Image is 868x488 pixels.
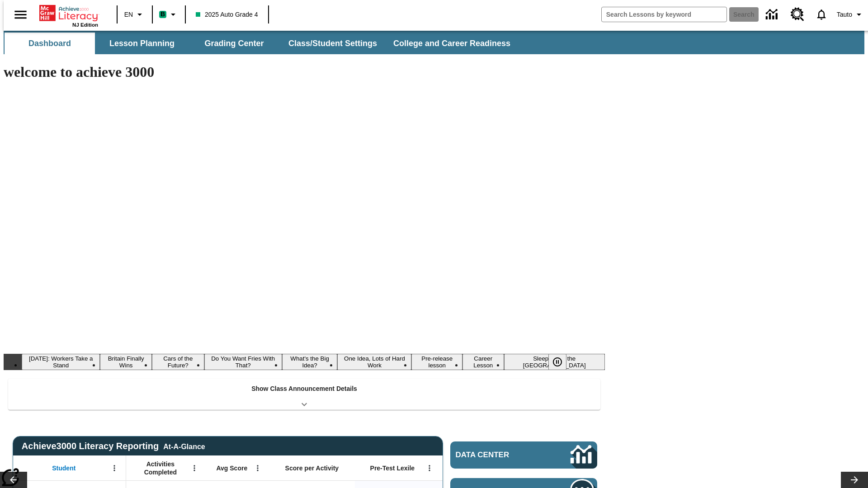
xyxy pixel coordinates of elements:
span: 2025 Auto Grade 4 [196,10,258,19]
div: SubNavbar [4,33,519,54]
button: Lesson Planning [97,33,187,54]
p: Show Class Announcement Details [251,384,357,394]
button: Slide 2 Britain Finally Wins [100,354,151,370]
span: Score per Activity [285,464,339,472]
button: Dashboard [5,33,95,54]
button: Slide 4 Do You Want Fries With That? [204,354,282,370]
h1: welcome to achieve 3000 [4,64,605,80]
span: Data Center [456,450,540,460]
div: Pause [548,354,576,370]
span: Pre-Test Lexile [370,464,415,472]
button: Slide 9 Sleepless in the Animal Kingdom [504,354,605,370]
a: Notifications [810,3,833,26]
button: Slide 5 What's the Big Idea? [282,354,338,370]
button: Slide 8 Career Lesson [462,354,504,370]
button: Boost Class color is mint green. Change class color [156,6,182,23]
a: Home [39,4,98,22]
div: Show Class Announcement Details [8,379,600,410]
div: Home [39,3,98,28]
button: Grading Center [189,33,279,54]
button: Open Menu [423,461,436,475]
span: Avg Score [216,464,247,472]
span: Tauto [837,10,852,19]
span: Achieve3000 Literacy Reporting [22,441,205,451]
span: Activities Completed [131,460,190,476]
button: College and Career Readiness [386,33,518,54]
span: Student [52,464,75,472]
div: SubNavbar [4,31,864,54]
a: Resource Center, Will open in new tab [785,2,810,27]
button: Slide 6 One Idea, Lots of Hard Work [337,354,411,370]
button: Profile/Settings [833,6,868,23]
span: NJ Edition [72,22,98,28]
span: EN [124,10,133,19]
button: Class/Student Settings [281,33,384,54]
button: Language: EN, Select a language [120,6,149,23]
button: Pause [548,354,566,370]
button: Lesson carousel, Next [841,472,868,488]
button: Open Menu [251,461,264,475]
button: Open side menu [7,1,34,28]
div: At-A-Glance [163,441,205,451]
input: search field [602,7,726,22]
a: Data Center [450,441,597,469]
button: Slide 1 Labor Day: Workers Take a Stand [22,354,100,370]
button: Open Menu [108,461,121,475]
button: Slide 3 Cars of the Future? [152,354,204,370]
span: B [160,9,165,20]
button: Slide 7 Pre-release lesson [411,354,462,370]
a: Data Center [760,2,785,27]
button: Open Menu [188,461,201,475]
